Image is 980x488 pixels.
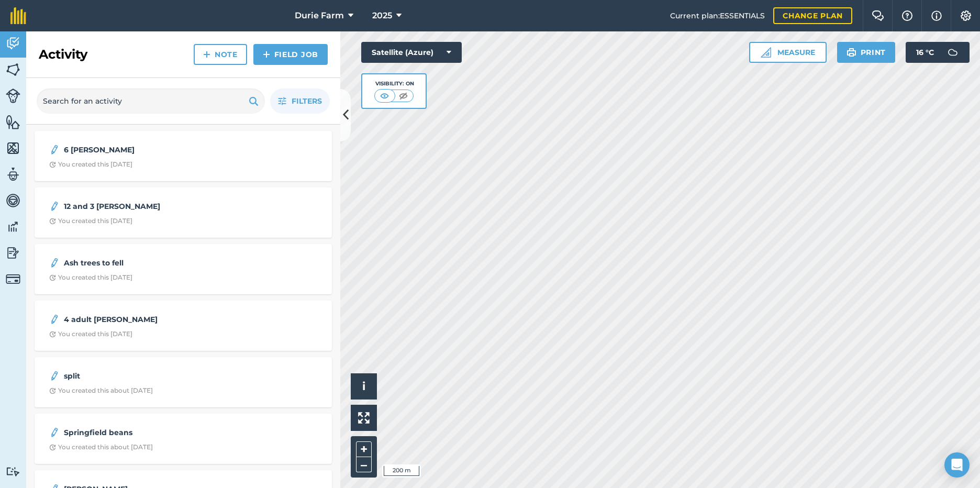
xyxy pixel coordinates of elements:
[64,314,230,325] strong: 4 adult [PERSON_NAME]
[356,441,372,457] button: +
[901,10,914,21] img: A question mark icon
[64,427,230,438] strong: Springfield beans
[6,467,20,476] img: svg+xml;base64,PD94bWwgdmVyc2lvbj0iMS4wIiBlbmNvZGluZz0idXRmLTgiPz4KPCEtLSBHZW5lcmF0b3I6IEFkb2JlIE...
[49,218,56,225] img: Clock with arrow pointing clockwise
[931,9,942,22] img: svg+xml;base64,PHN2ZyB4bWxucz0iaHR0cDovL3d3dy53My5vcmcvMjAwMC9zdmciIHdpZHRoPSIxNyIgaGVpZ2h0PSIxNy...
[41,363,326,401] a: splitClock with arrow pointing clockwiseYou created this about [DATE]
[837,42,896,63] button: Print
[49,161,56,168] img: Clock with arrow pointing clockwise
[41,420,326,458] a: Springfield beansClock with arrow pointing clockwiseYou created this about [DATE]
[41,194,326,231] a: 12 and 3 [PERSON_NAME]Clock with arrow pointing clockwiseYou created this [DATE]
[37,88,265,114] input: Search for an activity
[847,46,856,59] img: svg+xml;base64,PHN2ZyB4bWxucz0iaHR0cDovL3d3dy53My5vcmcvMjAwMC9zdmciIHdpZHRoPSIxOSIgaGVpZ2h0PSIyNC...
[944,452,970,478] div: Open Intercom Messenger
[203,48,210,61] img: svg+xml;base64,PHN2ZyB4bWxucz0iaHR0cDovL3d3dy53My5vcmcvMjAwMC9zdmciIHdpZHRoPSIxNCIgaGVpZ2h0PSIyNC...
[358,412,370,424] img: Four arrows, one pointing top left, one top right, one bottom right and the last bottom left
[6,140,20,156] img: svg+xml;base64,PHN2ZyB4bWxucz0iaHR0cDovL3d3dy53My5vcmcvMjAwMC9zdmciIHdpZHRoPSI1NiIgaGVpZ2h0PSI2MC...
[295,9,344,22] span: Durie Farm
[270,88,330,114] button: Filters
[49,200,60,213] img: svg+xml;base64,PD94bWwgdmVyc2lvbj0iMS4wIiBlbmNvZGluZz0idXRmLTgiPz4KPCEtLSBHZW5lcmF0b3I6IEFkb2JlIE...
[64,370,230,382] strong: split
[6,219,20,235] img: svg+xml;base64,PD94bWwgdmVyc2lvbj0iMS4wIiBlbmNvZGluZz0idXRmLTgiPz4KPCEtLSBHZW5lcmF0b3I6IEFkb2JlIE...
[356,457,372,472] button: –
[6,245,20,261] img: svg+xml;base64,PD94bWwgdmVyc2lvbj0iMS4wIiBlbmNvZGluZz0idXRmLTgiPz4KPCEtLSBHZW5lcmF0b3I6IEFkb2JlIE...
[6,62,20,77] img: svg+xml;base64,PHN2ZyB4bWxucz0iaHR0cDovL3d3dy53My5vcmcvMjAwMC9zdmciIHdpZHRoPSI1NiIgaGVpZ2h0PSI2MC...
[6,36,20,51] img: svg+xml;base64,PD94bWwgdmVyc2lvbj0iMS4wIiBlbmNvZGluZz0idXRmLTgiPz4KPCEtLSBHZW5lcmF0b3I6IEFkb2JlIE...
[41,307,326,345] a: 4 adult [PERSON_NAME]Clock with arrow pointing clockwiseYou created this [DATE]
[6,193,20,208] img: svg+xml;base64,PD94bWwgdmVyc2lvbj0iMS4wIiBlbmNvZGluZz0idXRmLTgiPz4KPCEtLSBHZW5lcmF0b3I6IEFkb2JlIE...
[6,114,20,130] img: svg+xml;base64,PHN2ZyB4bWxucz0iaHR0cDovL3d3dy53My5vcmcvMjAwMC9zdmciIHdpZHRoPSI1NiIgaGVpZ2h0PSI2MC...
[39,46,87,63] h2: Activity
[351,373,377,400] button: i
[6,88,20,103] img: svg+xml;base64,PD94bWwgdmVyc2lvbj0iMS4wIiBlbmNvZGluZz0idXRmLTgiPz4KPCEtLSBHZW5lcmF0b3I6IEFkb2JlIE...
[906,42,970,63] button: 16 °C
[374,80,414,88] div: Visibility: On
[49,143,60,156] img: svg+xml;base64,PD94bWwgdmVyc2lvbj0iMS4wIiBlbmNvZGluZz0idXRmLTgiPz4KPCEtLSBHZW5lcmF0b3I6IEFkb2JlIE...
[249,95,259,107] img: svg+xml;base64,PHN2ZyB4bWxucz0iaHR0cDovL3d3dy53My5vcmcvMjAwMC9zdmciIHdpZHRoPSIxOSIgaGVpZ2h0PSIyNC...
[6,272,20,286] img: svg+xml;base64,PD94bWwgdmVyc2lvbj0iMS4wIiBlbmNvZGluZz0idXRmLTgiPz4KPCEtLSBHZW5lcmF0b3I6IEFkb2JlIE...
[49,370,60,382] img: svg+xml;base64,PD94bWwgdmVyc2lvbj0iMS4wIiBlbmNvZGluZz0idXRmLTgiPz4KPCEtLSBHZW5lcmF0b3I6IEFkb2JlIE...
[942,42,963,63] img: svg+xml;base64,PD94bWwgdmVyc2lvbj0iMS4wIiBlbmNvZGluZz0idXRmLTgiPz4KPCEtLSBHZW5lcmF0b3I6IEFkb2JlIE...
[397,91,410,101] img: svg+xml;base64,PHN2ZyB4bWxucz0iaHR0cDovL3d3dy53My5vcmcvMjAwMC9zdmciIHdpZHRoPSI1MCIgaGVpZ2h0PSI0MC...
[49,386,153,395] div: You created this about [DATE]
[49,387,56,394] img: Clock with arrow pointing clockwise
[362,380,365,393] span: i
[49,217,132,225] div: You created this [DATE]
[49,257,60,269] img: svg+xml;base64,PD94bWwgdmVyc2lvbj0iMS4wIiBlbmNvZGluZz0idXRmLTgiPz4KPCEtLSBHZW5lcmF0b3I6IEFkb2JlIE...
[49,160,132,169] div: You created this [DATE]
[49,331,56,338] img: Clock with arrow pointing clockwise
[41,250,326,288] a: Ash trees to fellClock with arrow pointing clockwiseYou created this [DATE]
[872,10,884,21] img: Two speech bubbles overlapping with the left bubble in the forefront
[263,48,270,61] img: svg+xml;base64,PHN2ZyB4bWxucz0iaHR0cDovL3d3dy53My5vcmcvMjAwMC9zdmciIHdpZHRoPSIxNCIgaGVpZ2h0PSIyNC...
[49,273,132,282] div: You created this [DATE]
[773,7,852,24] a: Change plan
[372,9,392,22] span: 2025
[253,44,328,65] a: Field Job
[49,444,56,451] img: Clock with arrow pointing clockwise
[49,313,60,326] img: svg+xml;base64,PD94bWwgdmVyc2lvbj0iMS4wIiBlbmNvZGluZz0idXRmLTgiPz4KPCEtLSBHZW5lcmF0b3I6IEFkb2JlIE...
[761,47,771,58] img: Ruler icon
[64,201,230,212] strong: 12 and 3 [PERSON_NAME]
[64,144,230,156] strong: 6 [PERSON_NAME]
[49,330,132,338] div: You created this [DATE]
[194,44,247,65] a: Note
[749,42,827,63] button: Measure
[292,95,322,107] span: Filters
[378,91,391,101] img: svg+xml;base64,PHN2ZyB4bWxucz0iaHR0cDovL3d3dy53My5vcmcvMjAwMC9zdmciIHdpZHRoPSI1MCIgaGVpZ2h0PSI0MC...
[64,257,230,269] strong: Ash trees to fell
[49,443,153,451] div: You created this about [DATE]
[10,7,26,24] img: fieldmargin Logo
[960,10,972,21] img: A cog icon
[361,42,462,63] button: Satellite (Azure)
[49,274,56,281] img: Clock with arrow pointing clockwise
[41,137,326,175] a: 6 [PERSON_NAME]Clock with arrow pointing clockwiseYou created this [DATE]
[670,10,765,21] span: Current plan : ESSENTIALS
[49,426,60,439] img: svg+xml;base64,PD94bWwgdmVyc2lvbj0iMS4wIiBlbmNvZGluZz0idXRmLTgiPz4KPCEtLSBHZW5lcmF0b3I6IEFkb2JlIE...
[6,167,20,182] img: svg+xml;base64,PD94bWwgdmVyc2lvbj0iMS4wIiBlbmNvZGluZz0idXRmLTgiPz4KPCEtLSBHZW5lcmF0b3I6IEFkb2JlIE...
[916,42,934,63] span: 16 ° C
